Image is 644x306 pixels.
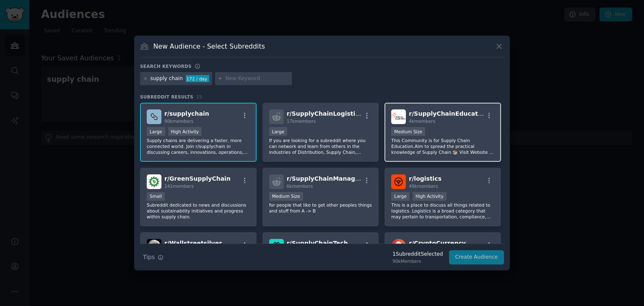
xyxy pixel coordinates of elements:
[391,239,406,254] img: CryptoCurrency
[392,258,443,264] div: 90k Members
[269,239,284,254] img: SupplyChainTech
[140,63,192,69] h3: Search keywords
[269,127,288,136] div: Large
[143,253,155,262] span: Tips
[164,110,209,117] span: r/ supplychain
[409,110,488,117] span: r/ SupplyChainEducation
[269,137,372,155] p: If you are looking for a subreddit where you can network and learn from others in the industries ...
[391,127,425,136] div: Medium Size
[140,94,193,100] span: Subreddit Results
[287,119,316,124] span: 17k members
[164,175,231,182] span: r/ GreenSupplyChain
[147,109,161,124] img: supplychain
[391,174,406,189] img: logistics
[287,240,348,246] span: r/ SupplyChainTech
[409,175,441,182] span: r/ logistics
[413,192,447,201] div: High Activity
[391,137,494,155] p: This Community is for Supply Chain Education.Aim to spread the practical knowledge of Supply Chai...
[164,240,222,246] span: r/ Wallstreetsilver
[196,94,202,99] span: 15
[269,192,303,201] div: Medium Size
[269,202,372,214] p: for people that like to get other peoples things and stuff from A -> B
[164,119,193,124] span: 90k members
[287,110,362,117] span: r/ SupplyChainLogistics
[147,192,165,201] div: Small
[164,184,194,189] span: 141 members
[391,109,406,124] img: SupplyChainEducation
[392,251,443,258] div: 1 Subreddit Selected
[287,175,377,182] span: r/ SupplyChainManagement
[391,202,494,220] p: This is a place to discuss all things related to logistics. Logistics is a broad category that ma...
[147,239,161,254] img: Wallstreetsilver
[168,127,202,136] div: High Activity
[147,202,250,220] p: Subreddit dedicated to news and discussions about sustainability initiatives and progress within ...
[147,174,161,189] img: GreenSupplyChain
[287,184,313,189] span: 6k members
[186,75,209,83] div: 172 / day
[140,250,166,265] button: Tips
[147,127,165,136] div: Large
[153,42,265,51] h3: New Audience - Select Subreddits
[225,75,289,83] input: New Keyword
[391,192,410,201] div: Large
[409,240,466,246] span: r/ CryptoCurrency
[151,75,183,83] div: supply chain
[409,184,438,189] span: 49k members
[409,119,435,124] span: 4k members
[147,137,250,155] p: Supply chains are delivering a faster, more connected world. Join r/supplychain in discussing car...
